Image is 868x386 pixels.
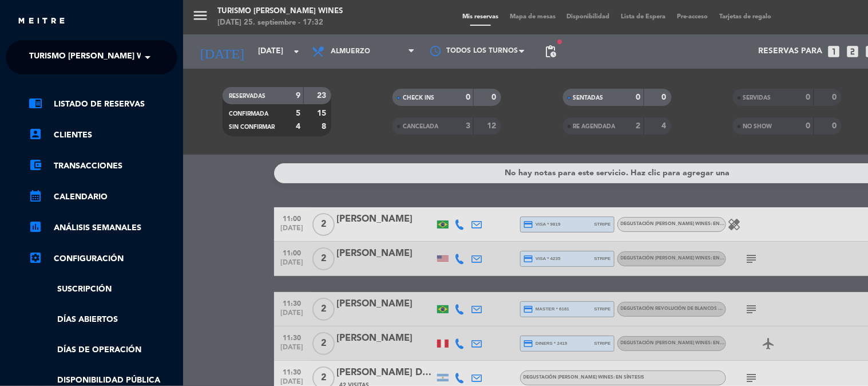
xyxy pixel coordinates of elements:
a: account_boxClientes [29,128,177,142]
img: MEITRE [17,17,66,26]
i: chrome_reader_mode [29,96,42,110]
a: Configuración [29,252,177,266]
a: Días abiertos [29,313,177,326]
a: account_balance_walletTransacciones [29,159,177,173]
a: assessmentANÁLISIS SEMANALES [29,221,177,235]
a: chrome_reader_modeListado de Reservas [29,97,177,111]
i: account_box [29,127,42,141]
i: account_balance_wallet [29,158,42,172]
i: assessment [29,220,42,234]
i: settings_applications [29,251,42,265]
i: calendar_month [29,189,42,203]
span: Turismo [PERSON_NAME] Wines [29,45,163,69]
a: calendar_monthCalendario [29,190,177,204]
a: Días de Operación [29,344,177,357]
a: Suscripción [29,283,177,296]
